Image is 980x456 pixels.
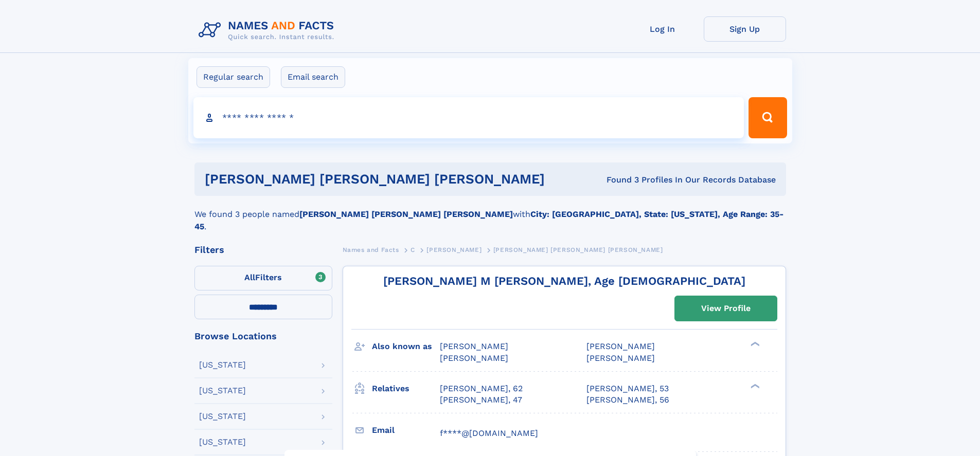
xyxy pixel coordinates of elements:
span: [PERSON_NAME] [440,341,508,351]
h1: [PERSON_NAME] [PERSON_NAME] [PERSON_NAME] [205,173,576,186]
h3: Email [372,422,440,439]
div: [US_STATE] [199,438,246,446]
div: ❯ [748,382,760,389]
div: ❯ [748,341,760,348]
h3: Also known as [372,338,440,355]
label: Regular search [197,66,270,88]
div: Browse Locations [194,332,332,341]
h3: Relatives [372,380,440,397]
b: [PERSON_NAME] [PERSON_NAME] [PERSON_NAME] [299,209,513,219]
label: Email search [281,66,345,88]
span: [PERSON_NAME] [586,341,655,351]
a: [PERSON_NAME] [426,243,482,256]
a: Log In [621,16,704,42]
div: Found 3 Profiles In Our Records Database [576,174,776,186]
a: [PERSON_NAME], 53 [586,383,669,394]
a: [PERSON_NAME], 47 [440,394,522,406]
span: C [411,246,415,253]
div: We found 3 people named with . [194,196,786,233]
a: View Profile [675,296,777,321]
a: Names and Facts [343,243,399,256]
div: [US_STATE] [199,412,246,421]
a: [PERSON_NAME], 56 [586,394,669,406]
div: Filters [194,245,332,254]
button: Search Button [749,97,787,138]
div: [US_STATE] [199,387,246,395]
span: All [244,272,255,282]
div: [US_STATE] [199,361,246,369]
label: Filters [194,266,332,290]
input: search input [193,97,744,138]
a: Sign Up [704,16,786,42]
span: [PERSON_NAME] [PERSON_NAME] [PERSON_NAME] [493,246,663,253]
span: [PERSON_NAME] [586,353,655,363]
a: [PERSON_NAME], 62 [440,383,523,394]
a: [PERSON_NAME] M [PERSON_NAME], Age [DEMOGRAPHIC_DATA] [383,275,745,287]
img: Logo Names and Facts [194,16,343,44]
span: [PERSON_NAME] [440,353,508,363]
div: View Profile [701,297,751,320]
span: [PERSON_NAME] [426,246,482,253]
b: City: [GEOGRAPHIC_DATA], State: [US_STATE], Age Range: 35-45 [194,209,783,231]
a: C [411,243,415,256]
